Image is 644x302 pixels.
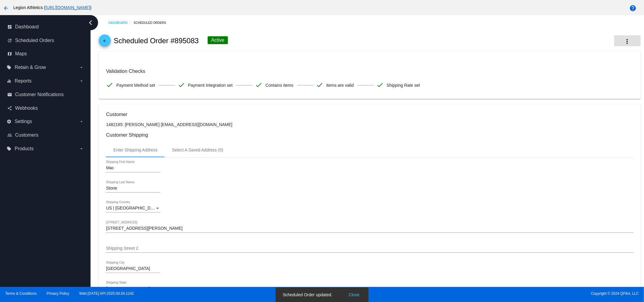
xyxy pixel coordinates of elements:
[14,78,31,84] span: Reports
[265,79,293,92] span: Contains items
[172,148,223,152] div: Select A Saved Address (0)
[15,132,38,138] span: Customers
[15,24,39,30] span: Dashboard
[46,5,90,10] a: [URL][DOMAIN_NAME]
[106,266,160,271] input: Shipping City
[7,133,12,138] i: people_outline
[79,65,84,70] i: arrow_drop_down
[106,166,160,170] input: Shipping First Name
[79,119,84,124] i: arrow_drop_down
[114,37,199,45] h2: Scheduled Order #895083
[106,206,160,211] mat-select: Shipping Country
[79,146,84,151] i: arrow_drop_down
[86,18,95,28] i: chevron_left
[106,81,113,89] mat-icon: check
[14,65,46,70] span: Retain & Grow
[113,148,157,152] div: Enter Shipping Address
[2,5,10,12] mat-icon: arrow_back
[387,79,420,92] span: Shipping Rate set
[106,122,633,127] p: 1482185: [PERSON_NAME] [EMAIL_ADDRESS][DOMAIN_NAME]
[7,51,12,56] i: map
[7,24,12,29] i: dashboard
[106,246,633,251] input: Shipping Street 2
[116,79,155,92] span: Payment Method set
[7,65,11,70] i: local_offer
[188,79,233,92] span: Payment Integration set
[106,112,633,117] h3: Customer
[106,186,160,191] input: Shipping Last Name
[7,103,84,113] a: share Webhooks
[624,38,631,45] mat-icon: more_vert
[7,90,84,99] a: email Customer Notifications
[106,68,633,74] h3: Validation Checks
[106,286,160,291] mat-select: Shipping State
[106,132,633,138] h3: Customer Shipping
[178,81,185,89] mat-icon: check
[316,81,323,89] mat-icon: check
[79,291,134,296] a: Web:[DATE] API:2025.09.04.1242
[101,39,108,46] mat-icon: arrow_back
[134,18,171,28] a: Scheduled Orders
[7,106,12,111] i: share
[7,49,84,59] a: map Maps
[79,79,84,83] i: arrow_drop_down
[5,291,37,296] a: Terms & Conditions
[15,38,54,43] span: Scheduled Orders
[7,119,11,124] i: settings
[7,130,84,140] a: people_outline Customers
[283,292,361,298] simple-snack-bar: Scheduled Order updated.
[7,38,12,43] i: update
[15,92,64,97] span: Customer Notifications
[108,18,134,28] a: Dashboard
[7,22,84,32] a: dashboard Dashboard
[376,81,384,89] mat-icon: check
[47,291,69,296] a: Privacy Policy
[106,226,633,231] input: Shipping Street 1
[14,119,32,124] span: Settings
[255,81,262,89] mat-icon: check
[13,5,91,10] span: Legion Athletics ( )
[327,291,639,296] span: Copyright © 2024 QPilot, LLC
[629,5,636,12] mat-icon: help
[326,79,354,92] span: Items are valid
[347,292,361,298] button: Close
[7,79,11,83] i: equalizer
[208,36,228,44] div: Active
[106,206,159,210] span: US | [GEOGRAPHIC_DATA]
[14,146,33,151] span: Products
[15,51,27,57] span: Maps
[7,36,84,45] a: update Scheduled Orders
[7,92,12,97] i: email
[7,146,11,151] i: local_offer
[15,106,38,111] span: Webhooks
